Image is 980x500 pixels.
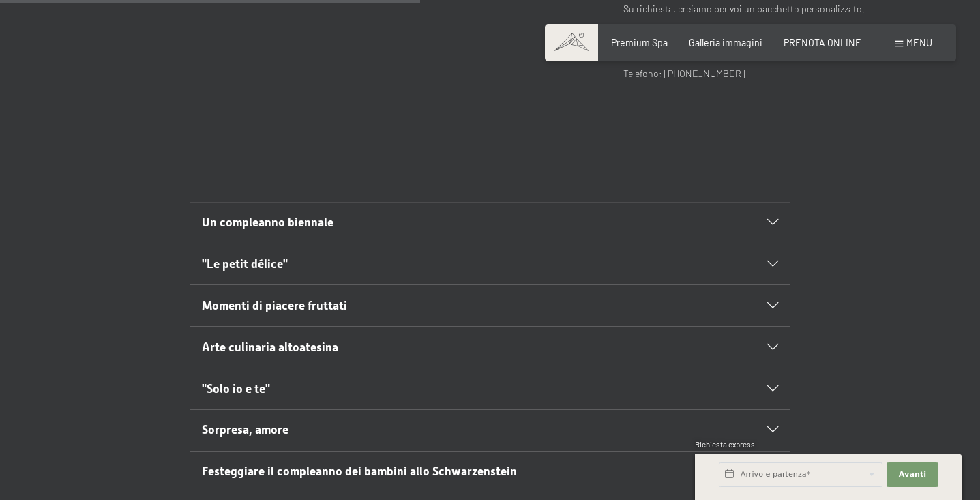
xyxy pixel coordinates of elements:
[695,440,755,449] span: Richiesta express
[202,257,288,271] span: "Le petit délice"
[784,37,861,48] a: PRENOTA ONLINE
[202,216,333,229] span: Un compleanno biennale
[899,469,926,480] span: Avanti
[623,1,935,17] p: Su richiesta, creiamo per voi un pacchetto personalizzato.
[202,382,270,396] span: "Solo io e te"
[202,423,288,437] span: Sorpresa, amore
[623,66,935,82] p: Telefono: [PHONE_NUMBER]
[689,37,762,48] a: Galleria immagini
[611,37,668,48] a: Premium Spa
[202,465,517,478] span: Festeggiare il compleanno dei bambini allo Schwarzenstein
[906,37,932,48] span: Menu
[202,299,347,312] span: Momenti di piacere fruttati
[887,462,938,487] button: Avanti
[202,340,338,354] span: Arte culinaria altoatesina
